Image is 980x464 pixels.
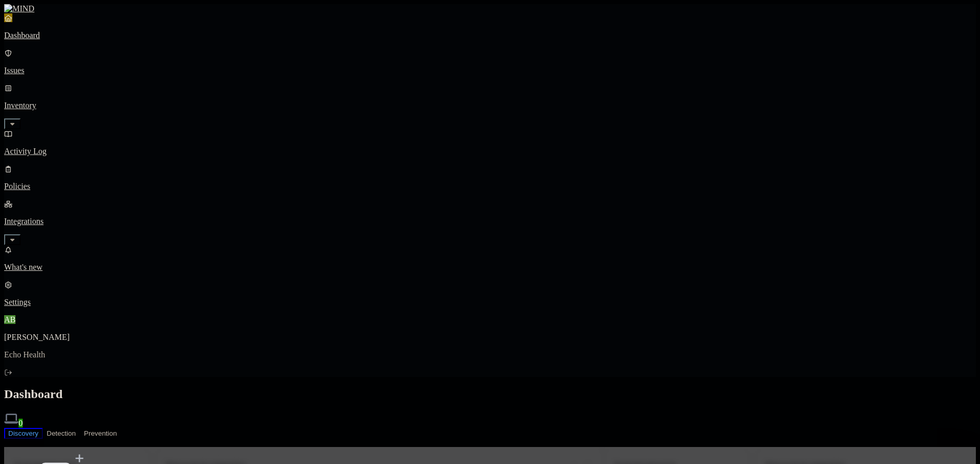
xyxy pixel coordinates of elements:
p: Issues [4,66,976,75]
button: Detection [43,428,80,439]
h2: Dashboard [4,387,976,401]
p: Echo Health [4,350,976,359]
p: Inventory [4,101,976,110]
a: What's new [4,245,976,272]
a: Inventory [4,83,976,128]
p: Settings [4,298,976,307]
p: Activity Log [4,147,976,156]
p: What's new [4,263,976,272]
a: Integrations [4,199,976,244]
button: Discovery [4,428,43,439]
a: MIND [4,4,976,13]
img: MIND [4,4,35,13]
a: Policies [4,164,976,191]
p: Policies [4,182,976,191]
p: [PERSON_NAME] [4,333,976,342]
span: 0 [19,419,23,427]
a: Settings [4,280,976,307]
span: AB [4,315,15,324]
a: Issues [4,48,976,75]
a: Dashboard [4,13,976,40]
button: Prevention [80,428,121,439]
p: Dashboard [4,31,976,40]
p: Integrations [4,217,976,226]
img: svg%3e [4,411,19,426]
a: Activity Log [4,129,976,156]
